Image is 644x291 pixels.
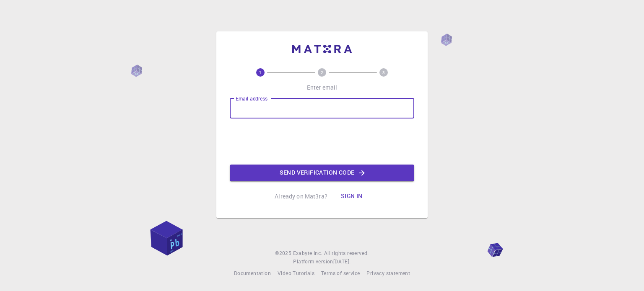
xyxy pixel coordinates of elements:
span: Video Tutorials [278,270,314,276]
span: [DATE] . [333,258,351,265]
a: Exabyte Inc. [293,249,322,258]
a: Video Tutorials [278,269,314,278]
iframe: reCAPTCHA [258,125,386,158]
p: Already on Mat3ra? [275,192,327,201]
button: Sign in [334,188,369,205]
label: Email address [236,95,267,102]
span: Terms of service [321,270,360,276]
span: © 2025 [275,249,293,258]
span: Exabyte Inc. [293,250,322,256]
text: 3 [382,70,385,75]
a: Terms of service [321,269,360,278]
button: Send verification code [230,165,414,181]
a: Documentation [234,269,271,278]
span: All rights reserved. [324,249,369,258]
text: 2 [321,70,323,75]
span: Privacy statement [366,270,410,276]
p: Enter email [307,83,338,92]
span: Documentation [234,270,271,276]
span: Platform version [293,258,333,266]
a: [DATE]. [333,258,351,266]
text: 1 [259,70,262,75]
a: Privacy statement [366,269,410,278]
